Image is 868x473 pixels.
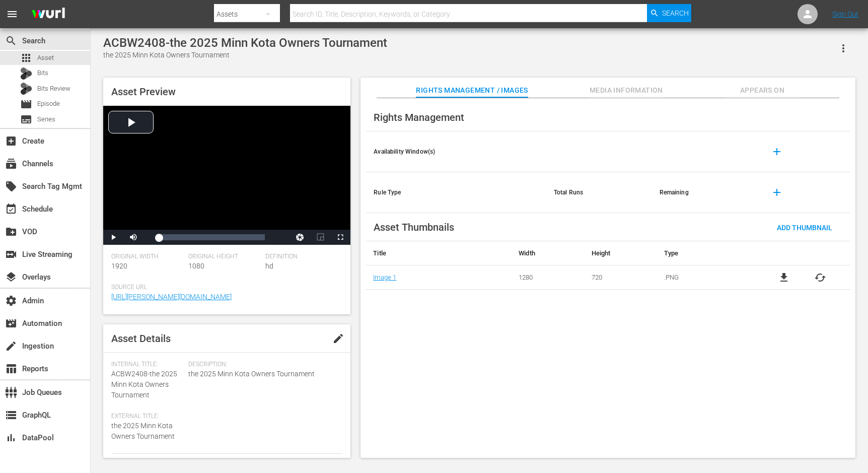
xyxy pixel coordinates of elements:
[188,262,204,270] span: 1080
[188,369,337,379] span: the 2025 Minn Kota Owners Tournament
[657,265,754,290] td: .PNG
[5,363,17,375] span: Reports
[771,186,783,198] span: add
[20,52,32,64] span: Asset
[832,10,858,18] a: Sign Out
[374,221,454,233] span: Asset Thumbnails
[5,386,17,398] span: Job Queues
[5,135,17,147] span: Create
[657,241,754,265] th: Type
[814,272,826,284] button: cached
[765,140,789,164] button: add
[778,272,790,284] a: file_download
[103,36,387,50] div: ACBW2408-the 2025 Minn Kota Owners Tournament
[584,265,657,290] td: 720
[188,253,260,261] span: Original Height
[159,234,265,240] div: Progress Bar
[24,3,73,26] img: ans4CAIJ8jUAAAAAAAAAAAAAAAAAAAAAAAAgQb4GAAAAAAAAAAAAAAAAAAAAAAAAJMjXAAAAAAAAAAAAAAAAAAAAAAAAgAT5G...
[416,84,528,97] span: Rights Management / Images
[366,241,511,265] th: Title
[111,262,127,270] span: 1920
[111,332,171,345] span: Asset Details
[373,274,396,281] a: Image 1
[366,131,545,172] th: Availability Window(s)
[20,98,32,110] span: Episode
[111,361,183,369] span: Internal Title:
[103,50,387,60] div: the 2025 Minn Kota Owners Tournament
[662,4,689,22] span: Search
[725,84,800,97] span: Appears On
[769,224,840,232] span: Add Thumbnail
[20,113,32,125] span: Series
[652,172,757,213] th: Remaining
[37,99,60,109] span: Episode
[5,35,17,47] span: Search
[20,67,32,80] div: Bits
[111,293,232,301] a: [URL][PERSON_NAME][DOMAIN_NAME]
[310,230,330,245] button: Picture-in-Picture
[37,53,54,63] span: Asset
[5,203,17,215] span: Schedule
[5,271,17,283] span: Overlays
[37,114,55,124] span: Series
[332,332,344,345] span: edit
[111,370,177,399] span: ACBW2408-the 2025 Minn Kota Owners Tournament
[5,226,17,238] span: VOD
[584,241,657,265] th: Height
[511,265,584,290] td: 1280
[769,218,840,236] button: Add Thumbnail
[5,158,17,170] span: Channels
[5,248,17,260] span: Live Streaming
[5,432,17,444] span: DataPool
[290,230,310,245] button: Jump To Time
[326,326,350,351] button: edit
[589,84,664,97] span: Media Information
[5,180,17,192] span: Search Tag Mgmt
[5,295,17,307] span: Admin
[111,413,183,421] span: External Title:
[111,253,183,261] span: Original Width
[330,230,350,245] button: Fullscreen
[265,262,273,270] span: hd
[103,230,123,245] button: Play
[6,8,18,20] span: menu
[374,111,464,123] span: Rights Management
[771,146,783,158] span: add
[111,284,337,292] span: Source Url
[37,84,70,94] span: Bits Review
[546,172,652,213] th: Total Runs
[5,409,17,421] span: GraphQL
[647,4,691,22] button: Search
[265,253,337,261] span: Definition
[111,422,175,440] span: the 2025 Minn Kota Owners Tournament
[5,317,17,329] span: Automation
[5,340,17,352] span: Ingestion
[511,241,584,265] th: Width
[765,180,789,205] button: add
[111,86,176,98] span: Asset Preview
[20,83,32,95] div: Bits Review
[366,172,545,213] th: Rule Type
[123,230,143,245] button: Mute
[37,68,48,78] span: Bits
[103,106,350,245] div: Video Player
[188,361,337,369] span: Description:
